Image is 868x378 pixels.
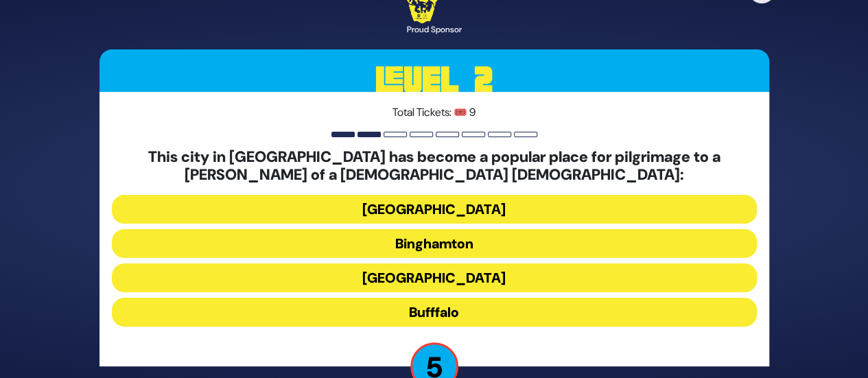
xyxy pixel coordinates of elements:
[112,229,757,258] button: Binghamton
[112,195,757,224] button: [GEOGRAPHIC_DATA]
[112,263,757,292] button: [GEOGRAPHIC_DATA]
[112,148,757,185] h5: This city in [GEOGRAPHIC_DATA] has become a popular place for pilgrimage to a [PERSON_NAME] of a ...
[112,298,757,327] button: Bufffalo
[112,104,757,121] p: Total Tickets: 🎟️ 9
[99,49,769,111] h3: Level 2
[407,23,462,36] div: Proud Sponsor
